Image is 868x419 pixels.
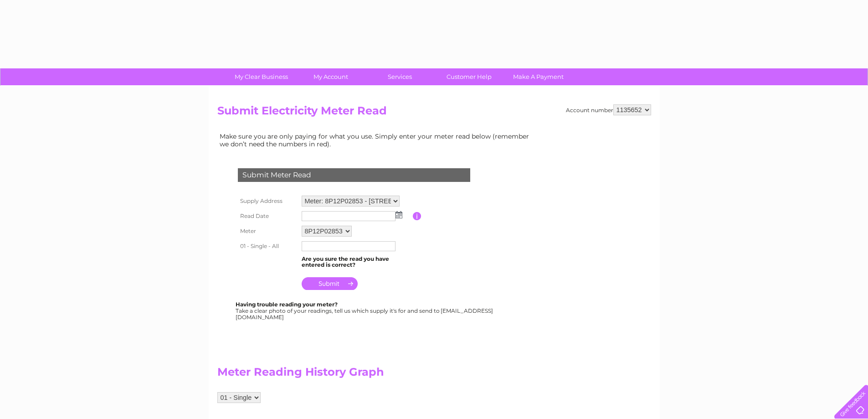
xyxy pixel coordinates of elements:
[236,209,299,223] th: Read Date
[224,68,299,85] a: My Clear Business
[293,68,368,85] a: My Account
[431,68,507,85] a: Customer Help
[566,104,651,115] div: Account number
[236,301,494,320] div: Take a clear photo of your readings, tell us which supply it's for and send to [EMAIL_ADDRESS][DO...
[362,68,437,85] a: Services
[236,223,299,239] th: Meter
[501,68,576,85] a: Make A Payment
[238,168,470,182] div: Submit Meter Read
[236,239,299,253] th: 01 - Single - All
[217,104,651,122] h2: Submit Electricity Meter Read
[299,253,413,271] td: Are you sure the read you have entered is correct?
[395,211,402,218] img: ...
[217,130,536,150] td: Make sure you are only paying for what you use. Simply enter your meter read below (remember we d...
[302,277,358,290] input: Submit
[217,366,536,383] h2: Meter Reading History Graph
[236,193,299,209] th: Supply Address
[413,212,421,220] input: Information
[236,301,338,308] b: Having trouble reading your meter?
